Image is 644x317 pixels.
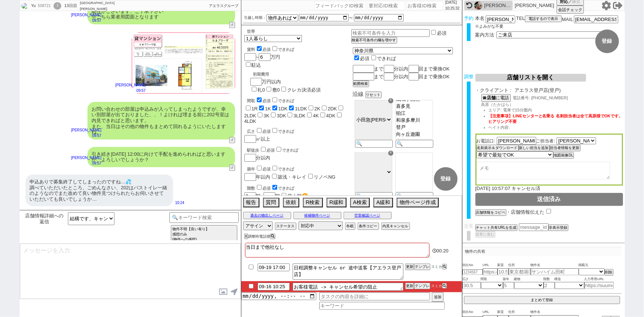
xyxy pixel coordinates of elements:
button: 冬眠 [345,223,355,230]
button: まとめて登録 [464,296,620,304]
input: できれば [272,128,277,133]
div: 賃料 [247,45,295,52]
span: 家賃 [497,309,509,315]
button: 内見キャンセル [381,223,410,230]
span: ご担当者: [536,138,555,144]
span: お電話口: [476,138,495,144]
p: [PERSON_NAME] [515,3,554,8]
span: ・店舗情報伝えた [506,209,545,215]
p: [PERSON_NAME] [116,82,146,88]
span: アエラスグループ [209,4,239,8]
span: 広さ [462,276,481,282]
button: 空室確認ページ [344,212,392,219]
button: ↺ [229,22,235,28]
span: 回まで乗換OK [419,74,450,79]
span: 物件名 [531,309,579,315]
p: 10:25:32 [445,6,460,11]
p: [PERSON_NAME] [71,155,101,161]
span: アエラス登戸店(登戸) [514,87,623,93]
p: [PERSON_NAME] [71,12,101,18]
button: 送客に進む [475,231,495,238]
label: できれば [271,99,295,103]
div: ! [54,2,61,10]
label: 引越し時期： [244,15,266,21]
div: 分以内 [244,146,351,162]
button: 登録 [434,167,458,191]
span: スミカ [430,265,442,269]
div: 万円以内 [250,69,321,93]
input: 🔍 [355,192,393,200]
button: 店舗情報をコピペ [475,209,506,216]
label: 〜 [349,16,353,20]
span: 必須 [267,148,275,152]
option: 向ヶ丘遊園 [396,131,433,138]
span: 必須 [263,186,271,190]
label: 3K [264,113,269,118]
button: ↺ [229,137,235,143]
input: 検索不可条件を入力 [351,29,430,37]
label: できれば [271,186,295,190]
span: 階数 [544,276,555,282]
label: 3LDK [293,113,306,118]
span: 住所 [509,262,531,268]
label: 礼0 [258,87,265,93]
div: まで 分以内 [353,73,459,80]
div: 13日目 [64,3,77,9]
label: 駐込 [252,62,261,68]
button: リセット [365,92,382,98]
p: 09:57 [71,133,101,139]
div: 築年 [247,165,351,172]
span: TEL [516,15,525,21]
label: 4K [313,113,319,118]
input: 🔍 [396,192,433,200]
button: X [244,234,248,239]
button: A検索 [350,198,370,207]
span: 構造 [555,276,584,282]
div: まで 分以内 [353,65,459,73]
label: できれば [271,167,295,171]
input: 🔍キーワード検索 [169,212,239,223]
span: 必須 [263,99,271,103]
p: [DATE] 10:57:07 キャンセル済 [475,186,623,192]
div: 広さ [247,127,351,134]
div: ㎡以上 [244,127,351,143]
option: 喜多見 [396,103,433,110]
span: 物件名 [531,262,579,268]
span: 予約 [464,15,473,21]
span: 築年 [503,276,514,282]
span: 住所 [509,309,531,315]
div: 階数 [247,184,351,191]
button: 条件コピー [358,223,379,230]
span: 案内方法 [475,32,495,38]
input: できれば [272,46,277,51]
img: 0hfV15tqarOXkcTCrpDOVHBmwcOhM_PWBrNCp-GCFFYkkiL3Z4YH5xGClPY0kpf398Z30lFn1NZUoQX04fAhrFTRt8Z04leHo... [21,3,29,9]
button: 新しい担当を追加 [519,145,550,151]
button: R緩和 [327,198,347,207]
div: 調整時電話禊 [244,234,278,238]
div: 世帯 [247,29,351,34]
input: 1234567 [462,269,483,275]
div: [PERSON_NAME] [484,3,511,8]
input: 🔍 [396,140,433,148]
span: 送客 [464,223,473,229]
div: ☓ [388,98,393,103]
label: 築浅・キレイ [278,174,307,180]
input: できれば [276,147,281,152]
div: 駅徒歩 [247,146,351,153]
input: 2 [544,282,555,289]
span: 00:20 [437,248,449,254]
span: 必須 [360,56,370,61]
span: 必須 [263,129,271,134]
button: 追加 [432,292,444,302]
label: できれば [271,129,295,134]
p: 09:57 [116,88,146,94]
div: ~ 万円 [244,42,295,69]
input: https://suumo.jp/chintai/jnc_000022489271 [483,268,497,275]
button: 非表示登録 [548,224,568,231]
span: 吹出No [462,262,483,268]
label: リノベNG [314,174,336,180]
div: 間取 [247,96,351,104]
label: 1K [265,106,271,111]
span: 入力専用URL [584,276,614,282]
button: 過去の物出しページ [243,212,291,219]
